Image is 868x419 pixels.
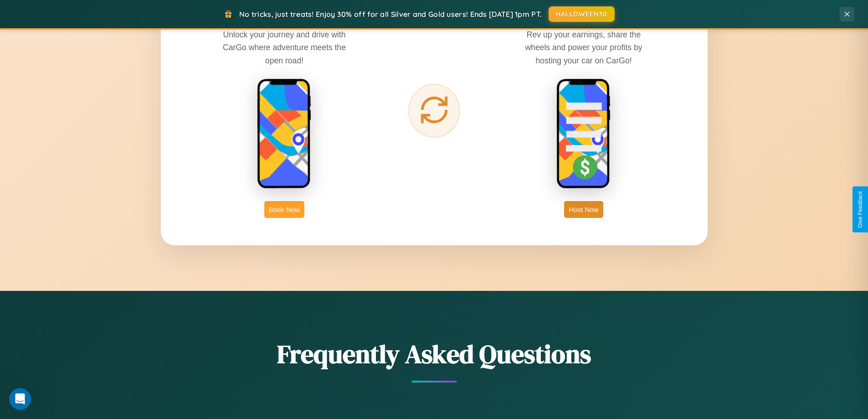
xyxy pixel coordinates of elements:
span: No tricks, just treats! Enjoy 30% off for all Silver and Gold users! Ends [DATE] 1pm PT. [239,10,542,19]
button: HALLOWEEN30 [549,6,615,22]
h2: Frequently Asked Questions [161,336,708,372]
img: rent phone [257,78,312,190]
button: Book Now [264,201,304,218]
p: Unlock your journey and drive with CarGo where adventure meets the open road! [216,28,353,67]
img: host phone [556,78,611,190]
div: Give Feedback [857,191,863,228]
iframe: Intercom live chat [9,388,31,410]
p: Rev up your earnings, share the wheels and power your profits by hosting your car on CarGo! [515,28,652,67]
button: Host Now [564,201,603,218]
